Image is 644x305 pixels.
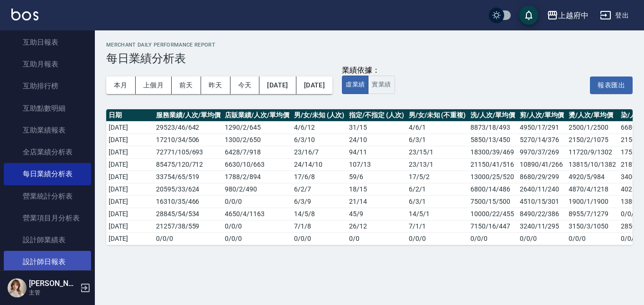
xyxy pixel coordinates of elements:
td: 59 / 6 [347,171,406,183]
button: 前天 [172,76,201,94]
td: 7 / 1 / 8 [292,220,347,232]
td: 8490/22/386 [517,208,567,220]
td: 7 / 1 / 1 [406,220,468,232]
td: [DATE] [106,220,154,232]
td: 28845 / 54 / 534 [154,208,222,220]
td: [DATE] [106,195,154,208]
td: 9970/37/269 [517,146,567,158]
td: 31 / 15 [347,121,406,133]
h3: 每日業績分析表 [106,52,633,65]
td: 2640/11/240 [517,183,567,195]
button: 報表匯出 [590,76,633,94]
h5: [PERSON_NAME] [29,279,77,288]
td: 10890/41/266 [517,158,567,171]
td: 17 / 5 / 2 [406,171,468,183]
td: 21257 / 38 / 559 [154,220,222,232]
th: 服務業績/人次/單均價 [154,109,222,122]
td: 0 / 0 / 0 [222,195,291,208]
td: 107 / 13 [347,158,406,171]
td: [DATE] [106,171,154,183]
td: 7150/16/447 [468,220,517,232]
a: 互助日報表 [4,31,91,53]
button: [DATE] [296,76,332,94]
td: 1300 / 2 / 650 [222,133,291,146]
td: 24 / 14 / 10 [292,158,347,171]
td: 14 / 5 / 1 [406,208,468,220]
a: 互助點數明細 [4,97,91,119]
th: 指定/不指定 (人次) [347,109,406,122]
td: 2150/2/1075 [566,133,618,146]
p: 主管 [29,288,77,297]
td: 4920/5/984 [566,171,618,183]
td: 23 / 16 / 7 [292,146,347,158]
td: 0 / 0 / 0 [406,232,468,245]
td: 8680/29/299 [517,171,567,183]
h2: merchant daily performance report [106,42,633,48]
td: [DATE] [106,183,154,195]
td: 17210 / 34 / 506 [154,133,222,146]
td: 5850/13/450 [468,133,517,146]
td: 6 / 3 / 1 [406,195,468,208]
td: 13815/10/1382 [566,158,618,171]
a: 設計師業績表 [4,229,91,251]
img: Person [8,278,27,297]
td: 0/0/0 [468,232,517,245]
td: 0 / 0 / 0 [154,232,222,245]
a: 每日業績分析表 [4,163,91,185]
td: 8955/7/1279 [566,208,618,220]
td: 5270/14/376 [517,133,567,146]
th: 店販業績/人次/單均價 [222,109,291,122]
td: 4 / 6 / 1 [406,121,468,133]
td: 4870/4/1218 [566,183,618,195]
td: 0 / 0 / 0 [292,232,347,245]
td: 72771 / 105 / 693 [154,146,222,158]
td: 0 / 0 / 0 [222,220,291,232]
td: 6428 / 7 / 918 [222,146,291,158]
img: Logo [11,9,38,20]
td: 6 / 2 / 7 [292,183,347,195]
td: 3150/3/1050 [566,220,618,232]
td: 6800/14/486 [468,183,517,195]
td: 18300/39/469 [468,146,517,158]
a: 營業統計分析表 [4,185,91,207]
button: 登出 [596,7,633,24]
td: 13000/25/520 [468,171,517,183]
td: 11720/9/1302 [566,146,618,158]
button: 今天 [230,76,260,94]
td: 23 / 13 / 1 [406,158,468,171]
th: 男/女/未知 (人次) [292,109,347,122]
a: 互助業績報表 [4,119,91,141]
td: 4650 / 4 / 1163 [222,208,291,220]
td: 23 / 15 / 1 [406,146,468,158]
td: 6 / 3 / 1 [406,133,468,146]
td: 17 / 6 / 8 [292,171,347,183]
td: 8873/18/493 [468,121,517,133]
td: 6630 / 10 / 663 [222,158,291,171]
td: [DATE] [106,121,154,133]
th: 剪/人次/單均價 [517,109,567,122]
button: 上個月 [136,76,172,94]
td: 6 / 3 / 9 [292,195,347,208]
td: 21150/41/516 [468,158,517,171]
td: 21 / 14 [347,195,406,208]
td: 0 / 0 [347,232,406,245]
td: 1290 / 2 / 645 [222,121,291,133]
td: 980 / 2 / 490 [222,183,291,195]
button: 昨天 [201,76,230,94]
td: 1788 / 2 / 894 [222,171,291,183]
button: save [519,6,538,25]
th: 男/女/未知 (不重複) [406,109,468,122]
td: 18 / 15 [347,183,406,195]
td: 45 / 9 [347,208,406,220]
td: 6 / 2 / 1 [406,183,468,195]
td: [DATE] [106,208,154,220]
button: 本月 [106,76,136,94]
td: 1900/1/1900 [566,195,618,208]
div: 業績依據： [342,66,395,76]
td: 6 / 3 / 10 [292,133,347,146]
td: 16310 / 35 / 466 [154,195,222,208]
td: 33754 / 65 / 519 [154,171,222,183]
a: 全店業績分析表 [4,141,91,163]
td: 2500/1/2500 [566,121,618,133]
td: 20595 / 33 / 624 [154,183,222,195]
